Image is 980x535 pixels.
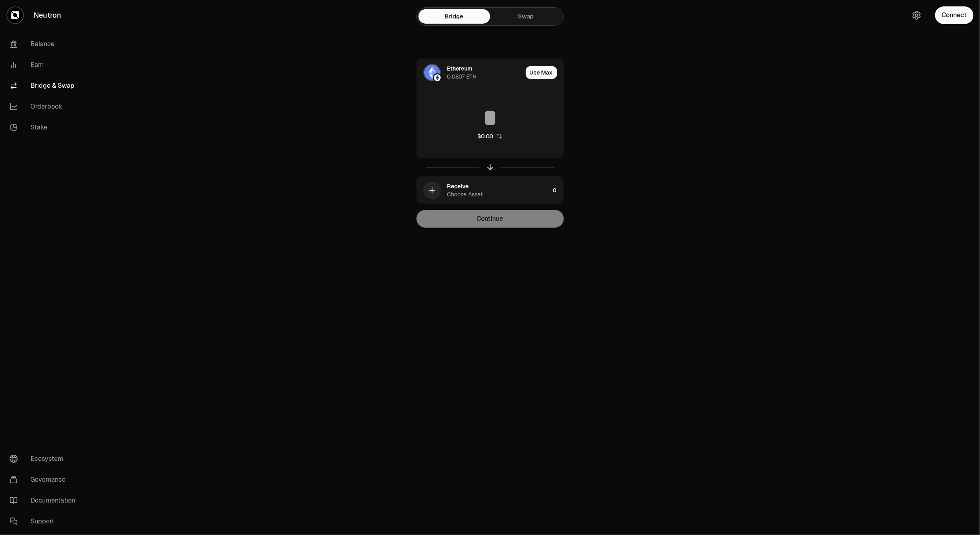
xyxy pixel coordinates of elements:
div: Choose Asset [447,190,483,198]
div: Ethereum [447,65,473,73]
a: Swap [490,9,562,24]
button: $0.00 [477,132,503,140]
div: 0.0807 ETH [447,73,477,81]
img: ETH Logo [424,65,440,81]
div: $0.00 [477,132,493,140]
button: Use Max [526,66,557,79]
a: Support [3,511,87,532]
img: Ethereum Logo [434,74,441,81]
div: Receive [447,182,469,190]
div: ReceiveChoose Asset [417,177,550,204]
a: Earn [3,55,87,75]
a: Balance [3,34,87,55]
a: Bridge [419,9,490,24]
button: ReceiveChoose Asset0 [417,177,563,204]
button: Connect [935,6,974,24]
a: Ecosystem [3,448,87,469]
a: Governance [3,469,87,490]
a: Documentation [3,490,87,511]
a: Stake [3,117,87,138]
div: ETH LogoEthereum LogoEthereum0.0807 ETH [417,59,523,86]
a: Bridge & Swap [3,75,87,96]
div: 0 [553,177,563,204]
a: Orderbook [3,96,87,117]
